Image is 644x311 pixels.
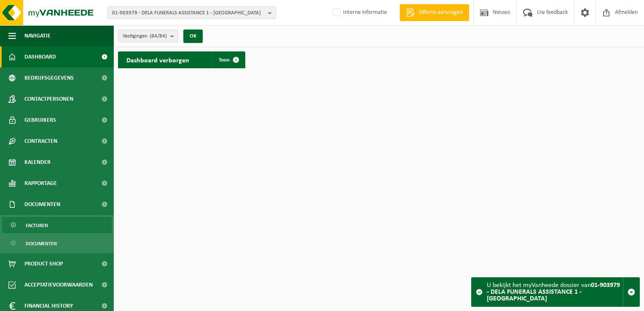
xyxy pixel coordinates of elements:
count: (84/84) [150,33,167,39]
span: Acceptatievoorwaarden [24,274,93,295]
button: 01-903979 - DELA FUNERALS ASSISTANCE 1 - [GEOGRAPHIC_DATA] [107,6,276,19]
a: Toon [212,51,244,68]
a: Facturen [2,217,112,233]
span: Contracten [24,131,57,152]
span: Toon [219,57,230,63]
span: Navigatie [24,25,51,46]
span: 01-903979 - DELA FUNERALS ASSISTANCE 1 - [GEOGRAPHIC_DATA] [112,7,265,19]
label: Interne informatie [331,6,387,19]
h2: Dashboard verborgen [118,51,198,68]
a: Offerte aanvragen [400,4,469,21]
span: Documenten [24,194,60,215]
span: Kalender [24,152,51,173]
span: Rapportage [24,173,57,194]
span: Dashboard [24,46,56,67]
span: Gebruikers [24,110,56,131]
span: Product Shop [24,253,63,274]
span: Vestigingen [123,30,167,43]
strong: 01-903979 - DELA FUNERALS ASSISTANCE 1 - [GEOGRAPHIC_DATA] [487,282,620,302]
a: Documenten [2,235,112,251]
div: U bekijkt het myVanheede dossier van [487,278,623,306]
span: Facturen [26,217,48,233]
button: OK [183,29,203,43]
span: Documenten [26,236,57,252]
button: Vestigingen(84/84) [118,29,178,42]
span: Bedrijfsgegevens [24,67,74,88]
span: Offerte aanvragen [417,8,465,17]
span: Contactpersonen [24,88,73,110]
